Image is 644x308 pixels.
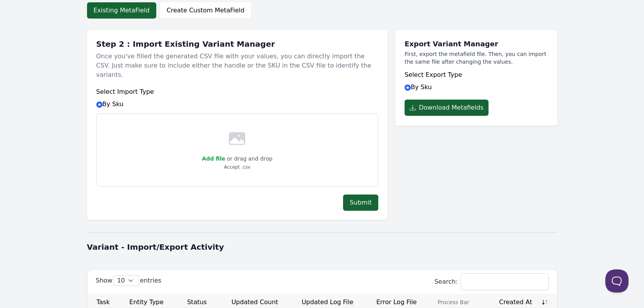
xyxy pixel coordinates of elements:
h6: Select Import Type [96,87,378,96]
div: By Sku [96,87,378,109]
div: By Sku [405,70,548,92]
h6: Select Export Type [405,70,548,80]
h1: Export Variant Manager [405,39,548,49]
label: Show entries [96,277,162,284]
p: First, export the metafield file. Then, you can import the same file after changing the values. [405,50,548,66]
iframe: Toggle Customer Support [605,269,629,293]
button: Download Metafields [405,100,489,116]
h1: Variant - Import/Export Activity [87,242,557,252]
input: Search: [461,274,548,290]
p: or drag and drop [225,154,272,163]
button: Submit [343,195,378,211]
p: Once you've filled the generated CSV file with your values, you can directly import the CSV. Just... [96,49,378,83]
button: Existing MetaField [87,2,156,19]
select: Showentries [114,276,139,286]
h1: Step 2 : Import Existing Variant Manager [96,39,378,49]
button: Create Custom MetaField [160,2,251,19]
label: Search: [434,278,548,285]
span: Add file [202,156,225,162]
p: Accept .csv [202,163,272,171]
